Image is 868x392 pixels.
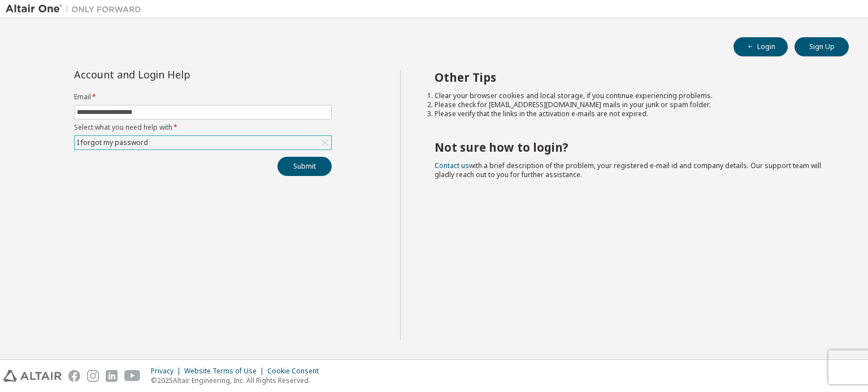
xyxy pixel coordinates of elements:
[435,109,829,118] li: Please verify that the links in the activation e-mails are not expired.
[435,91,829,100] li: Clear your browser cookies and local storage, if you continue experiencing problems.
[124,370,141,382] img: youtube.svg
[277,157,332,176] button: Submit
[435,161,469,170] a: Contact us
[3,370,62,382] img: altair_logo.svg
[106,370,118,382] img: linkedin.svg
[184,367,267,376] div: Website Terms of Use
[435,161,821,179] span: with a brief description of the problem, your registered e-mail id and company details. Our suppo...
[435,100,829,109] li: Please check for [EMAIL_ADDRESS][DOMAIN_NAME] mails in your junk or spam folder.
[74,70,280,79] div: Account and Login Help
[75,136,331,149] div: I forgot my password
[734,37,788,56] button: Login
[68,370,80,382] img: facebook.svg
[435,140,829,155] h2: Not sure how to login?
[74,123,332,132] label: Select what you need help with
[151,376,325,385] p: © 2025 Altair Engineering, Inc. All Rights Reserved.
[435,70,829,85] h2: Other Tips
[74,93,332,102] label: Email
[87,370,99,382] img: instagram.svg
[151,367,184,376] div: Privacy
[75,136,150,149] div: I forgot my password
[795,37,849,56] button: Sign Up
[6,3,147,15] img: Altair One
[267,367,325,376] div: Cookie Consent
